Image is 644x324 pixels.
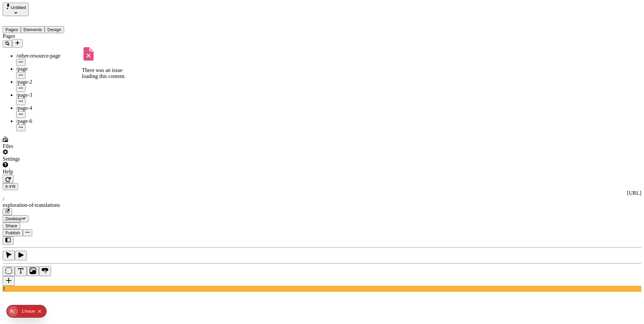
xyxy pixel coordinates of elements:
span: /page-4 [16,105,32,111]
p: There was an issue loading this content. [82,67,132,79]
span: Share [5,223,17,228]
div: Settings [3,156,83,162]
div: Help [3,169,83,175]
span: /page-2 [16,79,32,85]
button: Box [3,266,15,276]
button: Design [45,26,64,33]
div: / [3,196,641,202]
button: Button [39,266,51,276]
span: /page-6 [16,118,32,124]
span: /page [16,66,28,72]
span: Untitled [11,5,26,10]
div: [URL] [3,190,641,196]
button: Desktop [3,215,29,222]
button: Open locale picker [3,183,18,190]
button: Select site [3,3,29,16]
div: J [3,286,641,292]
p: Cookie Test Route [3,5,98,11]
button: Text [15,266,27,276]
button: Publish [3,229,23,236]
span: Publish [5,230,20,235]
span: /other-resource-page [16,53,60,59]
button: Elements [21,26,45,33]
span: fr-FR [5,184,15,189]
button: Image [27,266,39,276]
div: Pages [3,33,83,39]
span: Desktop [5,216,22,221]
button: Add new [12,39,23,48]
button: Share [3,222,20,229]
span: /page-3 [16,92,32,98]
div: Files [3,143,83,149]
button: Pages [3,26,21,33]
div: exploration-of-translations [3,202,641,208]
